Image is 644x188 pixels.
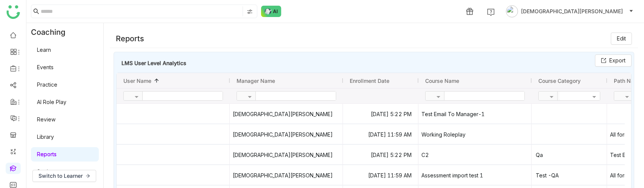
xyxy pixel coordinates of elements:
span: Path Name [614,78,641,84]
a: Learn [37,47,51,53]
a: Review [37,116,55,123]
div: Test Email To Manager-1 [419,104,531,124]
span: User Name [123,78,151,84]
div: [DEMOGRAPHIC_DATA][PERSON_NAME] [230,145,343,165]
img: avatar [506,5,518,17]
a: Library [37,134,54,140]
gtmb-cell-renderer: [DATE] 11:59 AM [350,165,412,185]
div: C2 [419,145,531,165]
button: Switch to Learner [32,170,96,182]
span: Enrollment Date [350,78,389,84]
a: Settings [37,168,57,175]
div: Qa [536,145,543,165]
span: Course Name [425,78,459,84]
a: AI Role Play [37,99,66,105]
button: Edit [611,33,632,45]
span: Manager Name [237,78,275,84]
gtmb-cell-renderer: [DATE] 5:22 PM [350,104,412,124]
a: Events [37,64,54,70]
gtmb-cell-renderer: [DATE] 5:22 PM [350,145,412,165]
div: Test -QA [536,165,559,185]
span: Export [609,56,626,65]
button: Export [595,54,632,67]
a: Reports [37,151,57,157]
div: [DEMOGRAPHIC_DATA][PERSON_NAME] [230,104,343,124]
div: LMS User Level Analytics [119,54,380,71]
span: Switch to Learner [38,172,83,180]
div: Coaching [26,23,77,41]
img: search-type.svg [247,9,253,15]
div: Assessment import test 1 [419,165,531,185]
button: [DEMOGRAPHIC_DATA][PERSON_NAME] [504,5,635,17]
img: logo [6,5,20,19]
span: [DEMOGRAPHIC_DATA][PERSON_NAME] [521,7,623,16]
div: [DEMOGRAPHIC_DATA][PERSON_NAME] [230,124,343,144]
div: Working Roleplay [419,124,531,144]
div: [DEMOGRAPHIC_DATA][PERSON_NAME] [230,165,343,185]
span: Edit [617,34,626,43]
img: ask-buddy-normal.svg [261,6,281,17]
gtmb-cell-renderer: [DATE] 11:59 AM [350,124,412,144]
a: Practice [37,81,57,88]
img: help.svg [487,8,495,16]
div: Reports [110,33,144,44]
span: Course Category [538,78,581,84]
